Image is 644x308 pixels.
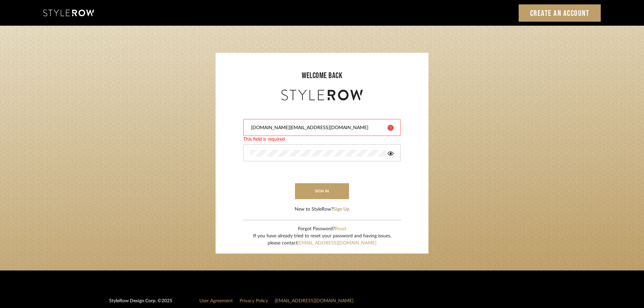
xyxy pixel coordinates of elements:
div: welcome back [222,70,422,82]
a: [EMAIL_ADDRESS][DOMAIN_NAME] [275,299,353,303]
div: Forgot Password? [253,226,391,233]
a: Privacy Policy [240,299,268,303]
button: sign in [295,183,349,199]
a: User Agreement [199,299,233,303]
a: Create an Account [519,4,601,22]
div: This field is required [243,136,401,143]
a: [EMAIL_ADDRESS][DOMAIN_NAME] [298,241,376,245]
div: New to StyleRow? [295,206,349,213]
div: If you have already tried to reset your password and having issues, please contact [253,233,391,247]
button: Sign Up [333,206,349,213]
button: Reset [335,226,346,233]
input: Email Address [250,124,382,131]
